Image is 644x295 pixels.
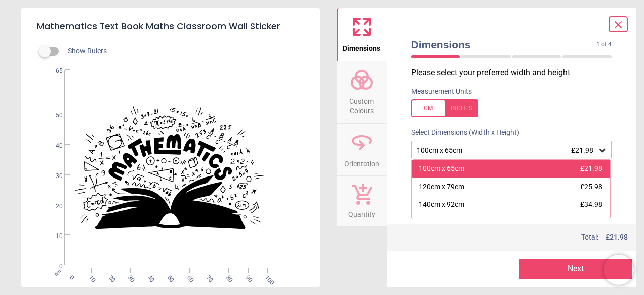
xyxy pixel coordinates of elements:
div: Total: [410,232,628,243]
span: 0 [44,262,63,271]
div: Show Rulers [45,45,320,57]
label: Select Dimensions (Width x Height) [403,128,519,138]
span: 40 [44,142,63,150]
div: 140cm x 92cm [419,200,464,210]
span: 100 [263,274,270,280]
span: £25.98 [580,183,602,191]
button: Orientation [337,124,387,176]
span: Orientation [344,154,379,169]
p: Please select your preferred width and height [411,67,620,78]
span: 10 [87,274,94,280]
iframe: Brevo live chat [604,255,634,285]
div: 100cm x 65cm [416,146,598,155]
div: 120cm x 79cm [419,182,464,192]
span: £21.98 [571,146,593,154]
span: Quantity [348,205,375,220]
span: 30 [126,274,132,280]
button: Next [519,259,632,279]
span: 20 [44,202,63,211]
span: 50 [165,274,172,280]
button: Custom Colours [337,61,387,123]
span: 10 [44,232,63,241]
span: 1 of 4 [596,40,612,49]
span: £21.98 [580,164,602,172]
span: 80 [224,274,230,280]
span: £34.98 [580,200,602,208]
span: cm [53,268,62,277]
label: Measurement Units [411,87,472,97]
span: 70 [204,274,211,280]
span: Dimensions [343,39,380,54]
button: Dimensions [337,8,387,61]
div: 160cm x 105cm [419,218,468,228]
span: 65 [44,67,63,75]
span: 0 [67,274,74,280]
div: 100cm x 65cm [419,164,464,174]
span: 21.98 [610,233,628,241]
span: 60 [185,274,191,280]
span: Custom Colours [338,92,386,116]
span: £ [606,232,628,243]
span: 90 [244,274,250,280]
span: 50 [44,111,63,120]
button: Quantity [337,176,387,226]
span: £38.98 [580,218,602,226]
span: 40 [145,274,152,280]
span: 30 [44,172,63,181]
span: 20 [106,274,113,280]
span: Dimensions [411,37,597,52]
h5: Mathematics Text Book Maths Classroom Wall Sticker [37,16,304,37]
